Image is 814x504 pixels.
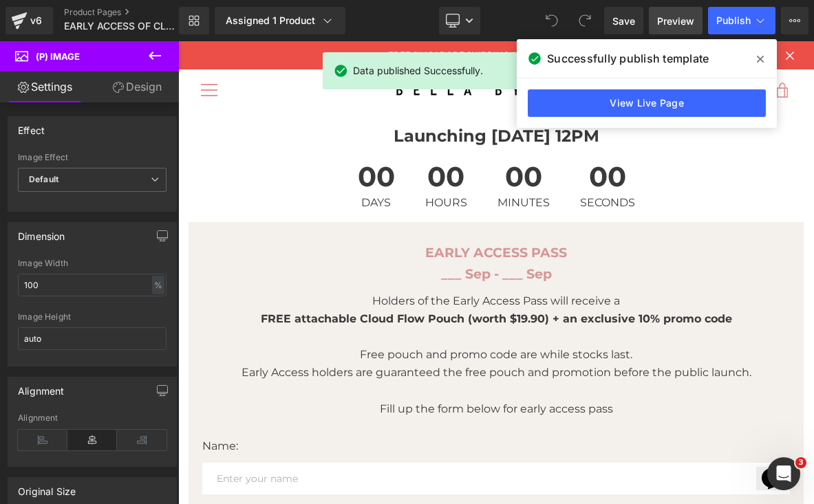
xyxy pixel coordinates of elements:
[6,7,53,34] a: v6
[402,122,457,156] span: 00
[247,122,289,156] span: 00
[18,377,65,397] div: Alignment
[24,421,612,453] input: Enter your name
[649,7,703,34] a: Preview
[578,408,622,449] iframe: chat widget
[64,7,202,18] a: Product Pages
[180,122,217,156] span: 00
[353,63,483,78] span: Data published Successfully.
[83,271,554,284] span: FREE attachable Cloud Flow Pouch (worth $19.90) + an exclusive 10% promo code
[180,156,217,167] span: Days
[795,457,806,468] span: 3
[263,225,374,241] strong: ___ Sep - ___ Sep
[24,460,612,478] p: Email:
[24,396,612,414] p: Name:
[63,325,573,338] span: Early Access holders are guaranteed the free pouch and promotion before the public launch.
[247,156,289,167] span: Hours
[18,312,167,322] div: Image Height
[29,174,58,184] b: Default
[152,276,164,294] div: %
[215,85,421,105] strong: Launching [DATE] 12PM
[28,12,45,30] div: v6
[612,14,635,28] span: Save
[127,35,440,63] img: BELLA by emma
[18,153,167,162] div: Image Effect
[319,156,372,167] span: Minutes
[538,7,566,34] button: Undo
[402,156,457,167] span: Seconds
[92,72,182,102] a: Design
[18,274,167,296] input: auto
[716,15,751,26] span: Publish
[708,7,775,34] button: Publish
[10,359,625,377] p: Fill up the form below for early access pass
[18,413,167,423] div: Alignment
[18,259,167,268] div: Image Width
[179,7,209,34] a: New Library
[657,14,694,28] span: Preview
[781,7,808,34] button: More
[18,117,45,136] div: Effect
[247,204,389,219] strong: EARLY ACCESS PASS
[18,223,65,242] div: Dimension
[547,50,709,67] span: Successfully publish template
[571,7,599,34] button: Redo
[18,478,76,497] div: Original Size
[18,327,167,350] input: auto
[767,457,800,490] iframe: Intercom live chat
[64,21,175,32] span: EARLY ACCESS OF CLOUD FLOW BACKPACK
[528,89,766,117] a: View Live Page
[226,14,334,28] div: Assigned 1 Product
[319,122,372,156] span: 00
[182,307,454,320] span: Free pouch and promo code are while stocks last.
[194,253,442,266] span: Holders of the Early Access Pass will receive a
[36,51,80,62] span: (P) Image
